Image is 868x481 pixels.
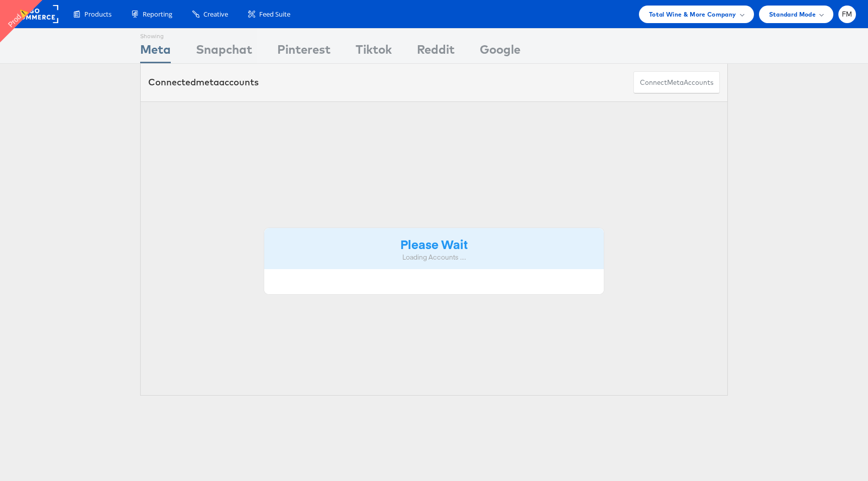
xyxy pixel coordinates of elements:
[667,78,684,87] span: meta
[633,71,720,94] button: ConnectmetaAccounts
[649,9,736,20] span: Total Wine & More Company
[842,11,852,18] span: FM
[140,41,171,63] div: Meta
[143,10,172,19] span: Reporting
[480,41,520,63] div: Google
[400,235,468,252] strong: Please Wait
[140,29,171,41] div: Showing
[769,9,816,20] span: Standard Mode
[203,10,228,19] span: Creative
[148,76,259,89] div: Connected accounts
[259,10,290,19] span: Feed Suite
[277,41,331,63] div: Pinterest
[84,10,112,19] span: Products
[417,41,455,63] div: Reddit
[196,41,252,63] div: Snapchat
[196,76,219,88] span: meta
[272,253,596,262] div: Loading Accounts ....
[356,41,392,63] div: Tiktok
